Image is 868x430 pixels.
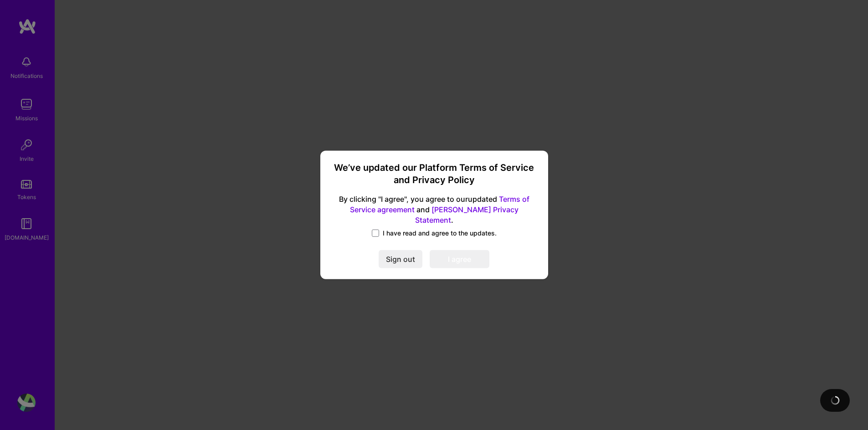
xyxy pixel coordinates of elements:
a: [PERSON_NAME] Privacy Statement [415,205,519,224]
button: Sign out [379,250,422,268]
button: I agree [430,250,489,268]
span: By clicking "I agree", you agree to our updated and . [331,194,537,225]
a: Terms of Service agreement [350,195,529,214]
h3: We’ve updated our Platform Terms of Service and Privacy Policy [331,162,537,187]
img: loading [831,396,840,405]
span: I have read and agree to the updates. [383,229,497,238]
